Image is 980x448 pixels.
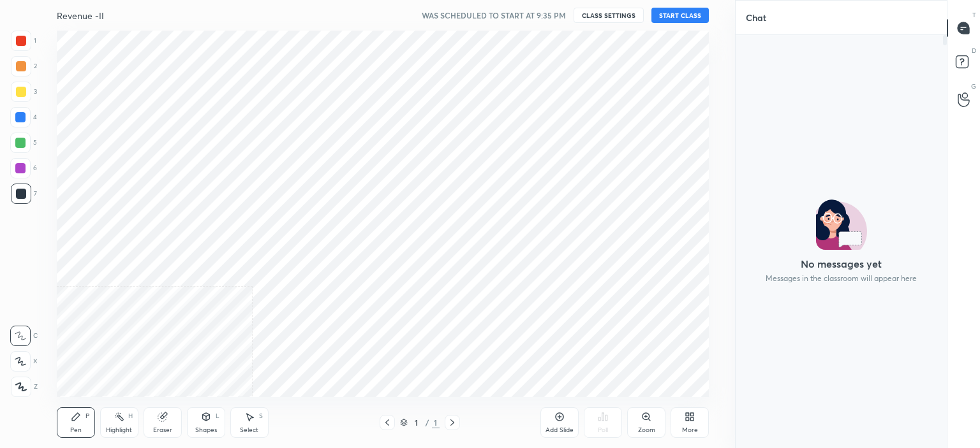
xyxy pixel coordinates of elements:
div: P [85,413,89,419]
button: START CLASS [651,8,709,23]
p: D [972,46,976,55]
div: 7 [11,184,37,204]
div: 5 [10,133,37,153]
div: Zoom [638,427,655,433]
div: Eraser [153,427,172,433]
div: 4 [10,107,37,127]
p: T [972,10,976,20]
div: X [10,351,38,372]
div: Add Slide [546,427,574,433]
p: G [971,82,976,91]
div: S [259,413,263,419]
div: Z [11,377,38,397]
div: Pen [70,427,82,433]
button: CLASS SETTINGS [574,8,644,23]
div: 1 [410,419,423,426]
h5: WAS SCHEDULED TO START AT 9:35 PM [422,10,566,21]
div: 1 [432,417,440,428]
div: 3 [11,82,37,102]
div: / [426,419,429,426]
h4: Revenue -II [57,10,104,22]
div: 1 [11,31,36,51]
div: H [128,413,133,419]
div: C [10,326,38,346]
div: Shapes [195,427,217,433]
div: L [216,413,219,419]
div: Highlight [106,427,132,433]
div: Select [240,427,258,433]
div: More [682,427,698,433]
div: 2 [11,56,37,76]
div: 6 [10,158,37,178]
p: Chat [736,1,776,34]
